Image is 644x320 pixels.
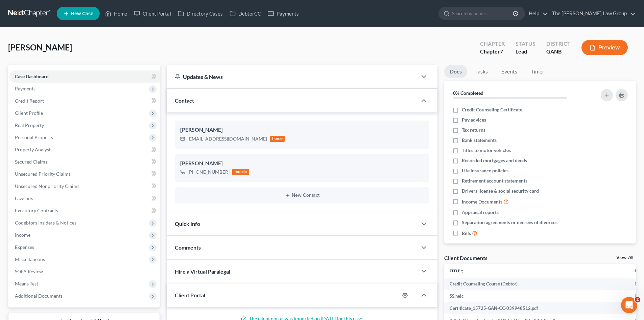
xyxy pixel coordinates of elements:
span: New Case [71,11,93,16]
span: Income [15,232,30,238]
span: Titles to motor vehicles [462,147,511,154]
a: Credit Report [9,95,160,107]
span: Personal Property [15,134,53,140]
div: Status [516,40,535,48]
span: SOFA Review [15,269,43,274]
a: Home [102,7,130,20]
span: Secured Claims [15,159,47,165]
span: Comments [175,244,201,251]
span: Bills [462,230,471,237]
a: Titleunfold_more [450,268,464,273]
a: Executory Contracts [9,205,160,217]
a: Events [496,65,523,78]
div: mobile [232,169,249,175]
span: Drivers license & social security card [462,188,539,194]
div: District [546,40,571,48]
td: Credit Counseling Course (Debtor) [444,278,629,290]
div: Client Documents [444,254,487,261]
span: Quick Info [175,220,200,227]
a: Directory Cases [174,7,226,20]
i: unfold_more [460,269,464,273]
a: Client Portal [130,7,174,20]
span: Bank statements [462,137,497,144]
button: New Contact [180,193,424,198]
span: Client Portal [175,292,205,298]
a: Case Dashboard [9,70,160,83]
a: Help [525,7,548,20]
a: Payments [264,7,302,20]
span: Pay advices [462,116,486,123]
span: Client Profile [15,110,43,116]
a: DebtorCC [226,7,264,20]
span: Codebtors Insiders & Notices [15,220,76,226]
div: Lead [516,48,535,56]
span: Retirement account statements [462,177,527,184]
a: Docs [444,65,467,78]
span: Property Analysis [15,147,52,152]
a: The [PERSON_NAME] Law Group [549,7,636,20]
span: Unsecured Nonpriority Claims [15,183,79,189]
span: Credit Counseling Certificate [462,106,522,113]
span: Appraisal reports [462,209,499,216]
span: Case Dashboard [15,73,49,79]
div: [PHONE_NUMBER] [188,169,230,175]
div: home [270,136,285,142]
div: Chapter [480,48,505,56]
span: Contact [175,97,194,104]
a: SOFA Review [9,265,160,278]
div: Updates & News [175,73,409,80]
span: Lawsuits [15,195,33,201]
div: GANB [546,48,571,56]
span: Hire a Virtual Paralegal [175,268,230,275]
span: Recorded mortgages and deeds [462,157,527,164]
a: Property Analysis [9,144,160,156]
span: [PERSON_NAME] [8,42,72,52]
span: Income Documents [462,198,502,205]
span: Real Property [15,122,44,128]
td: SS.heic [444,290,629,302]
span: Executory Contracts [15,208,58,213]
span: Life insurance policies [462,167,508,174]
a: Timer [525,65,550,78]
strong: 0% Completed [453,90,483,96]
td: Certificate_15725-GAN-CC-039948512.pdf [444,302,629,314]
span: Miscellaneous [15,256,45,262]
span: Expenses [15,244,34,250]
a: Unsecured Nonpriority Claims [9,180,160,192]
button: Preview [581,40,628,55]
a: Unsecured Priority Claims [9,168,160,180]
div: [EMAIL_ADDRESS][DOMAIN_NAME] [188,135,267,142]
span: Separation agreements or decrees of divorces [462,219,557,226]
span: Credit Report [15,98,44,104]
iframe: Intercom live chat [621,297,637,313]
input: Search by name... [452,7,514,20]
div: [PERSON_NAME] [180,126,424,134]
a: View All [616,255,633,260]
span: Unsecured Priority Claims [15,171,71,177]
a: Lawsuits [9,192,160,205]
span: Additional Documents [15,293,63,299]
span: 7 [500,48,503,55]
div: Chapter [480,40,505,48]
span: 2 [635,297,640,302]
a: Tasks [470,65,493,78]
span: Payments [15,86,35,91]
span: Means Test [15,281,38,286]
a: Secured Claims [9,156,160,168]
div: [PERSON_NAME] [180,159,424,168]
span: Tax returns [462,127,485,133]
